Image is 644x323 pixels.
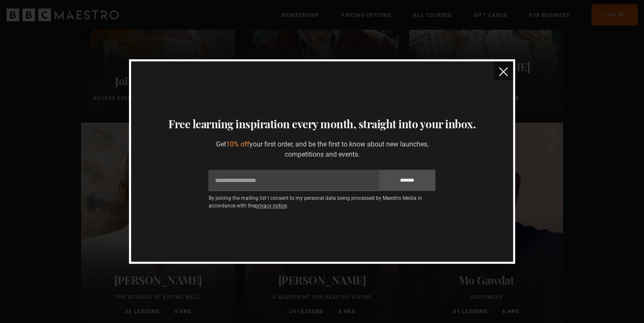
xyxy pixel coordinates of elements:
p: Get your first order, and be the first to know about new launches, competitions and events. [208,139,435,160]
span: 10% off [226,140,249,148]
button: close [494,61,513,80]
a: privacy notice [255,203,286,209]
p: By joining the mailing list I consent to my personal data being processed by Maestro Media in acc... [208,194,435,210]
h3: Free learning inspiration every month, straight into your inbox. [141,116,503,133]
